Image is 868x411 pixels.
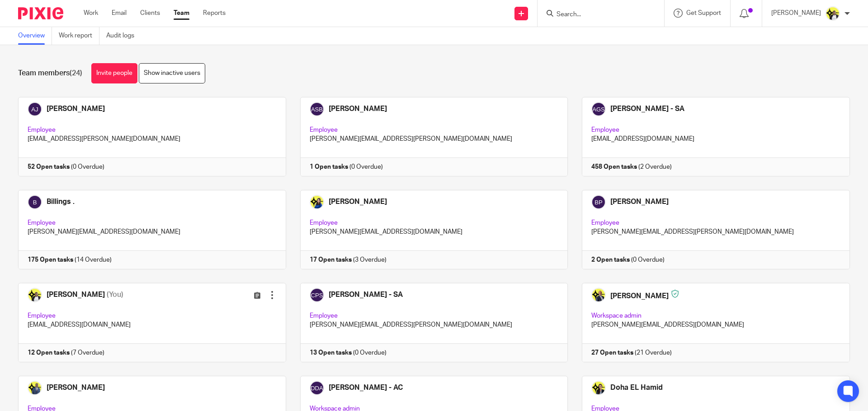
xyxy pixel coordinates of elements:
a: Reports [203,9,226,18]
h1: Team members [18,69,82,78]
span: Get Support [686,10,721,16]
a: Invite people [91,63,137,83]
img: Carine-Starbridge.jpg [826,6,840,21]
input: Search [556,11,637,19]
a: Show inactive users [139,63,205,83]
a: Overview [18,27,52,45]
a: Team [174,9,189,18]
a: Audit logs [106,27,141,45]
a: Work [84,9,98,18]
p: [PERSON_NAME] [771,9,821,18]
a: Work report [59,27,99,45]
span: (24) [70,69,82,77]
img: Pixie [18,7,63,19]
a: Email [112,9,127,18]
a: Clients [140,9,160,18]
